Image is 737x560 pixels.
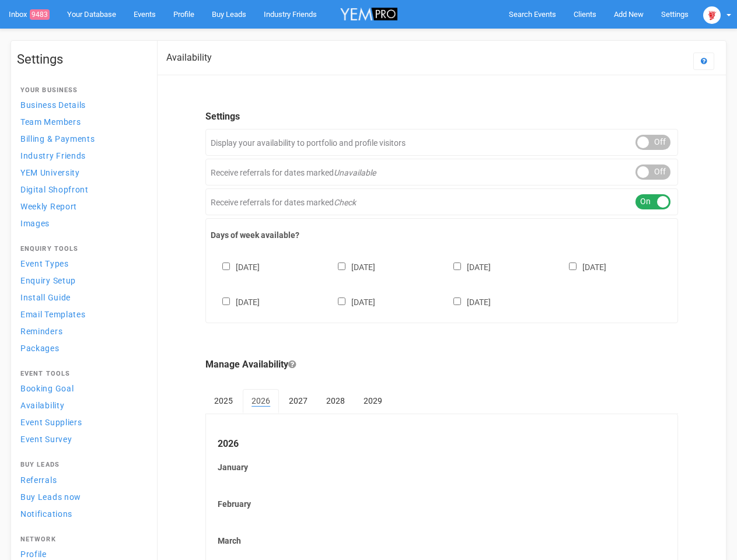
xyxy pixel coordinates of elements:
input: [DATE] [569,262,577,270]
legend: Settings [205,110,678,124]
input: [DATE] [338,262,345,270]
a: Notifications [17,506,145,521]
input: [DATE] [338,297,345,305]
a: Install Guide [17,289,145,305]
label: [DATE] [326,260,375,273]
a: Buy Leads now [17,489,145,505]
label: March [218,535,666,547]
input: [DATE] [222,297,230,305]
span: Digital Shopfront [20,185,89,194]
h4: Buy Leads [20,461,142,468]
span: Email Templates [20,310,86,319]
a: YEM University [17,164,145,180]
label: [DATE] [211,260,260,273]
span: Add New [614,10,644,19]
span: Packages [20,344,60,353]
span: Search Events [509,10,556,19]
legend: 2026 [218,437,666,451]
span: Event Types [20,259,69,268]
label: [DATE] [211,295,260,308]
a: Billing & Payments [17,131,145,146]
span: Weekly Report [20,202,77,211]
span: Images [20,219,50,228]
h1: Settings [17,52,145,66]
label: January [218,461,666,473]
a: Email Templates [17,306,145,322]
em: Unavailable [334,168,376,177]
h4: Network [20,536,142,543]
label: [DATE] [557,260,606,273]
label: [DATE] [442,260,491,273]
a: Event Survey [17,431,145,447]
a: 2028 [317,389,354,412]
div: Receive referrals for dates marked [205,159,678,185]
span: 9483 [30,9,50,20]
a: Digital Shopfront [17,181,145,197]
a: Reminders [17,323,145,339]
a: Industry Friends [17,148,145,163]
span: Reminders [20,327,62,336]
a: Images [17,215,145,231]
label: [DATE] [326,295,375,308]
a: Team Members [17,114,145,129]
span: Availability [20,401,64,410]
input: [DATE] [453,262,461,270]
legend: Manage Availability [205,358,678,372]
a: Referrals [17,472,145,488]
span: Clients [574,10,596,19]
a: 2029 [355,389,391,412]
input: [DATE] [453,297,461,305]
span: YEM University [20,168,80,177]
a: Enquiry Setup [17,272,145,288]
span: Event Suppliers [20,418,82,427]
a: Booking Goal [17,380,145,396]
a: Event Suppliers [17,414,145,430]
a: Weekly Report [17,198,145,214]
a: 2026 [243,389,279,414]
span: Team Members [20,117,81,127]
h4: Event Tools [20,370,142,377]
label: [DATE] [442,295,491,308]
em: Check [334,198,356,207]
span: Event Survey [20,435,72,444]
a: Business Details [17,97,145,113]
h4: Your Business [20,87,142,94]
img: open-uri20250107-2-1pbi2ie [703,6,721,24]
span: Notifications [20,509,72,519]
a: Packages [17,340,145,356]
a: 2025 [205,389,242,412]
input: [DATE] [222,262,230,270]
span: Install Guide [20,293,71,302]
span: Business Details [20,100,86,110]
span: Booking Goal [20,384,74,393]
a: Availability [17,397,145,413]
h2: Availability [166,52,212,63]
label: Days of week available? [211,229,673,241]
label: February [218,498,666,510]
h4: Enquiry Tools [20,246,142,253]
div: Receive referrals for dates marked [205,188,678,215]
span: Billing & Payments [20,134,95,143]
a: 2027 [280,389,316,412]
a: Event Types [17,256,145,271]
div: Display your availability to portfolio and profile visitors [205,129,678,156]
span: Enquiry Setup [20,276,76,285]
